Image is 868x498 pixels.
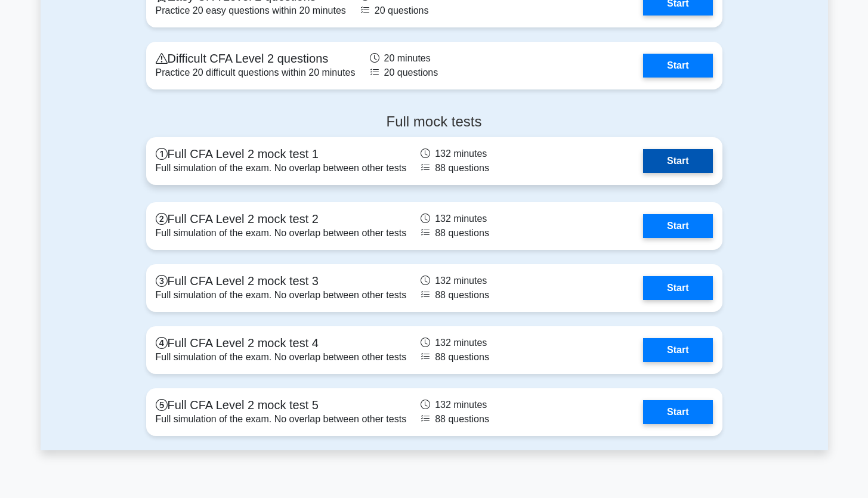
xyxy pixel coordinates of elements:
[643,54,712,78] a: Start
[643,400,712,424] a: Start
[643,149,712,173] a: Start
[643,338,712,362] a: Start
[643,214,712,238] a: Start
[146,113,722,131] h4: Full mock tests
[643,276,712,300] a: Start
